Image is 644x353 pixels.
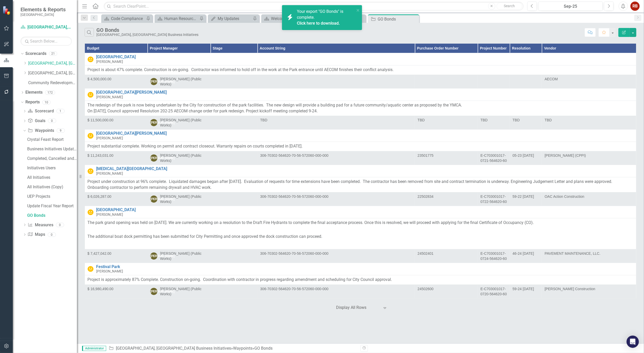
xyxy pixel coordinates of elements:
[260,118,267,122] span: TBD
[510,285,542,298] td: Double-Click to Edit
[254,346,273,351] div: GO Bonds
[510,192,542,206] td: Double-Click to Edit
[85,151,148,165] td: Double-Click to Edit
[27,156,77,161] div: Completed, Cancelled and On Hold Projects
[27,213,77,218] div: GO Bonds
[96,33,198,37] div: [GEOGRAPHIC_DATA], [GEOGRAPHIC_DATA] Business Initiatives
[415,116,478,130] td: Double-Click to Edit
[26,202,77,210] a: Update Fiscal Year Report
[87,194,111,199] span: $ 6,026,287.00
[210,151,257,165] td: Double-Click to Edit
[27,204,77,208] div: Update Fiscal Year Report
[25,90,43,95] a: Elements
[418,287,434,291] span: 24502600
[85,65,636,75] td: Double-Click to Edit
[478,285,510,298] td: Double-Click to Edit
[150,154,157,162] div: [PERSON_NAME]
[25,99,40,105] a: Reports
[28,61,77,66] a: [GEOGRAPHIC_DATA], [GEOGRAPHIC_DATA] Business Initiatives
[85,116,148,130] td: Double-Click to Edit
[542,285,636,298] td: Double-Click to Edit
[542,75,636,89] td: Double-Click to Edit
[96,131,633,136] a: [GEOGRAPHIC_DATA][PERSON_NAME]
[512,287,534,291] span: 59-24 [DATE]
[85,192,148,206] td: Double-Click to Edit
[48,119,56,123] div: 0
[48,232,56,237] div: 0
[96,264,633,269] a: Festival Park
[87,77,111,81] span: $ 4,500,000.00
[26,173,77,182] a: All Initiatives
[545,77,558,81] span: AECOM
[111,15,145,22] div: Code Compliance
[497,3,522,10] button: Search
[87,92,94,98] img: In Progress
[210,75,257,89] td: Double-Click to Edit
[478,75,510,89] td: Double-Click to Edit
[545,251,600,256] span: PAVEMENT MAINTENANCE, LLC.
[85,89,636,101] td: Double-Click to Edit Right Click for Context Menu
[510,151,542,165] td: Double-Click to Edit
[415,75,478,89] td: Double-Click to Edit
[96,95,123,99] small: [PERSON_NAME]
[96,208,633,212] a: [GEOGRAPHIC_DATA]
[45,90,55,95] div: 172
[260,251,328,256] span: 306-70302-564620-70-56-572060-000-000
[87,251,111,256] span: $ 7,427,042.00
[480,287,507,296] span: E-C703001017-0720-564620-60
[504,4,515,8] span: Search
[150,78,157,85] div: [PERSON_NAME]
[263,15,311,22] a: Welcome Page
[87,168,94,174] img: In Progress
[210,192,257,206] td: Double-Click to Edit
[28,70,77,76] a: [GEOGRAPHIC_DATA], [GEOGRAPHIC_DATA] Strategic Plan
[21,13,66,17] small: [GEOGRAPHIC_DATA]
[85,206,636,218] td: Double-Click to Edit Right Click for Context Menu
[148,75,210,89] td: Double-Click to Edit
[116,346,231,351] a: [GEOGRAPHIC_DATA], [GEOGRAPHIC_DATA] Business Initiatives
[160,286,208,297] div: [PERSON_NAME] (Public Works)
[512,153,534,158] span: 05-23 [DATE]
[164,15,198,22] div: Human Resources Analytics Dashboard
[85,249,148,263] td: Double-Click to Edit
[478,249,510,263] td: Double-Click to Edit
[87,277,633,283] p: Project is approximately 87% Complete. Construction on-going. Coordination with contractor in pro...
[87,234,322,239] span: The additional boat dock permitting has been submitted for City Permitting and once approved the ...
[82,346,106,351] span: Administrator
[540,3,601,9] div: Sep-25
[160,76,208,87] div: [PERSON_NAME] (Public Works)
[542,151,636,165] td: Double-Click to Edit
[28,222,53,228] a: Measures
[218,15,251,22] div: My Updates
[260,287,328,291] span: 306-70302-564620-70-56-572060-000-000
[627,336,639,348] div: Open Intercom Messenger
[85,101,636,116] td: Double-Click to Edit
[104,2,524,11] input: Search ClearPoint...
[87,102,633,114] p: The redesign of the park is now being undertaken by the City for construction of the park facilit...
[27,166,77,170] div: Initiatives Users
[87,287,113,291] span: $ 16,980,490.00
[21,6,66,13] span: Elements & Reports
[630,2,640,11] button: RB
[538,2,603,11] button: Sep-25
[545,118,552,122] span: TBD
[210,116,257,130] td: Double-Click to Edit
[415,192,478,206] td: Double-Click to Edit
[27,175,77,180] div: All Initiatives
[260,153,328,158] span: 306-70302-564620-70-56-572060-000-000
[28,80,77,86] a: Community Redevelopment Area
[418,153,434,158] span: 23501775
[96,136,123,140] small: [PERSON_NAME]
[209,15,251,22] a: My Updates
[542,116,636,130] td: Double-Click to Edit
[87,153,113,158] span: $ 11,243,031.00
[148,151,210,165] td: Double-Click to Edit
[49,52,57,56] div: 21
[415,249,478,263] td: Double-Click to Edit
[87,56,94,62] img: In Progress
[85,130,636,142] td: Double-Click to Edit Right Click for Context Menu
[42,100,51,104] div: 10
[85,165,636,177] td: Double-Click to Edit Right Click for Context Menu
[480,118,488,122] span: TBD
[28,232,45,238] a: Maps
